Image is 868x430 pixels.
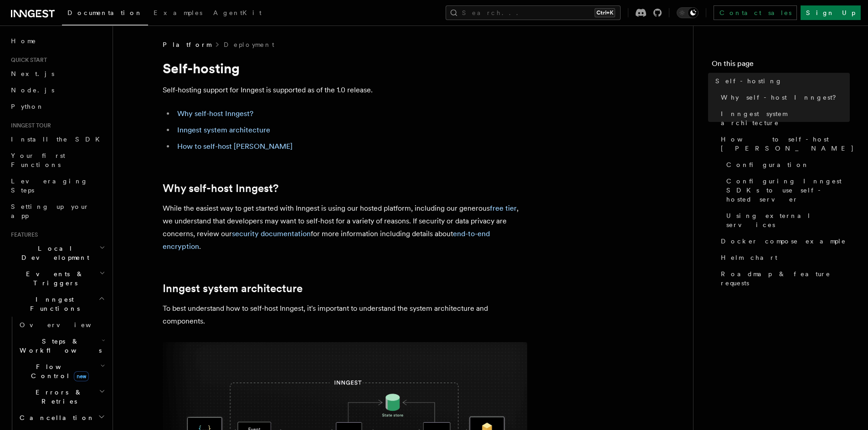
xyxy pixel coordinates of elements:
[7,295,98,313] span: Inngest Functions
[213,9,262,16] span: AgentKit
[717,266,850,291] a: Roadmap & feature requests
[11,152,65,168] span: Your first Functions
[726,177,850,204] span: Configuring Inngest SDKs to use self-hosted server
[717,106,850,131] a: Inngest system architecture
[177,109,253,118] a: Why self-host Inngest?
[177,142,293,151] a: How to self-host [PERSON_NAME]
[67,9,143,16] span: Documentation
[11,203,89,219] span: Setting up your app
[7,147,107,173] a: Your first Functions
[7,244,99,262] span: Local Development
[16,333,107,359] button: Steps & Workflows
[726,211,850,229] span: Using external services
[7,82,107,98] a: Node.js
[801,5,861,20] a: Sign Up
[717,249,850,266] a: Helm chart
[717,131,850,157] a: How to self-host [PERSON_NAME]
[7,131,107,147] a: Install the SDK
[11,36,36,46] span: Home
[721,93,842,102] span: Why self-host Inngest?
[16,410,107,426] button: Cancellation
[208,3,267,25] a: AgentKit
[148,3,208,25] a: Examples
[7,240,107,266] button: Local Development
[16,362,100,380] span: Flow Control
[224,40,274,49] a: Deployment
[7,269,99,288] span: Events & Triggers
[7,173,107,198] a: Leveraging Steps
[16,337,102,355] span: Steps & Workflows
[11,177,88,194] span: Leveraging Steps
[7,122,51,129] span: Inngest tour
[7,291,107,317] button: Inngest Functions
[714,5,797,20] a: Contact sales
[723,207,850,233] a: Using external services
[74,371,89,381] span: new
[723,173,850,207] a: Configuring Inngest SDKs to use self-hosted server
[721,237,846,246] span: Docker compose example
[7,56,47,64] span: Quick start
[7,266,107,291] button: Events & Triggers
[721,269,850,288] span: Roadmap & feature requests
[446,5,621,20] button: Search...Ctrl+K
[16,413,95,422] span: Cancellation
[712,73,850,89] a: Self-hosting
[163,282,303,295] a: Inngest system architecture
[7,198,107,224] a: Setting up your app
[232,229,311,238] a: security documentation
[163,302,527,328] p: To best understand how to self-host Inngest, it's important to understand the system architecture...
[163,182,278,195] a: Why self-host Inngest?
[490,204,517,212] a: free tier
[677,7,699,18] button: Toggle dark mode
[715,76,782,86] span: Self-hosting
[595,8,615,17] kbd: Ctrl+K
[7,231,38,238] span: Features
[726,160,809,169] span: Configuration
[16,384,107,410] button: Errors & Retries
[177,126,270,134] a: Inngest system architecture
[16,388,99,406] span: Errors & Retries
[163,202,527,253] p: While the easiest way to get started with Inngest is using our hosted platform, including our gen...
[11,136,105,143] span: Install the SDK
[7,33,107,49] a: Home
[154,9,202,16] span: Examples
[7,98,107,115] a: Python
[712,58,850,73] h4: On this page
[723,157,850,173] a: Configuration
[20,321,113,329] span: Overview
[11,70,54,77] span: Next.js
[717,233,850,249] a: Docker compose example
[16,317,107,333] a: Overview
[717,89,850,106] a: Why self-host Inngest?
[7,66,107,82] a: Next.js
[721,253,777,262] span: Helm chart
[11,103,44,110] span: Python
[11,86,54,94] span: Node.js
[16,359,107,384] button: Flow Controlnew
[163,60,527,76] h1: Self-hosting
[62,3,148,25] a: Documentation
[163,84,527,96] p: Self-hosting support for Inngest is supported as of the 1.0 release.
[721,109,850,127] span: Inngest system architecture
[163,40,211,49] span: Platform
[721,135,854,153] span: How to self-host [PERSON_NAME]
